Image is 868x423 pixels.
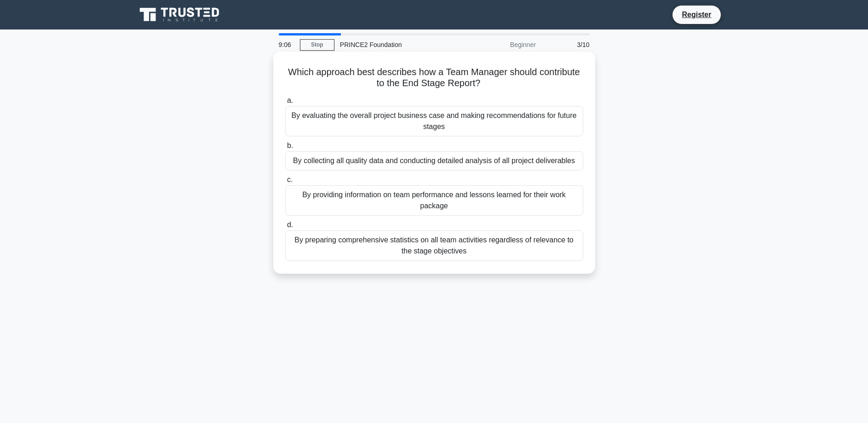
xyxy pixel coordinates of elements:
div: By evaluating the overall project business case and making recommendations for future stages [285,106,583,136]
div: PRINCE2 Foundation [334,35,461,54]
div: 9:06 [273,35,300,54]
div: By collecting all quality data and conducting detailed analysis of all project deliverables [285,151,583,170]
a: Stop [300,39,334,51]
span: b. [287,141,293,149]
div: By providing information on team performance and lessons learned for their work package [285,185,583,216]
span: c. [287,176,293,183]
div: Beginner [461,35,541,54]
a: Register [676,9,717,20]
h5: Which approach best describes how a Team Manager should contribute to the End Stage Report? [284,66,584,89]
div: By preparing comprehensive statistics on all team activities regardless of relevance to the stage... [285,230,583,261]
div: 3/10 [541,35,595,54]
span: a. [287,96,293,104]
span: d. [287,221,293,229]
